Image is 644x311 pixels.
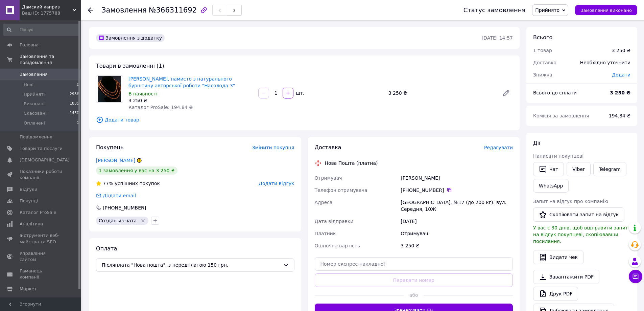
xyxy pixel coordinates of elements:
span: Повідомлення [20,134,52,140]
a: [PERSON_NAME], намисто з натурального бурштину авторської роботи "Насолода 3" [128,76,235,88]
span: Дата відправки [315,219,354,224]
button: Чат [533,162,564,176]
span: Післяплата "Нова пошта", з передплатою 150 грн. [102,261,281,269]
span: 77% [103,181,113,186]
span: або [404,292,424,298]
a: Завантажити PDF [533,270,599,284]
span: Доставка [315,144,341,151]
span: Відгуки [20,186,37,193]
svg: Видалити мітку [140,218,146,223]
div: 3 250 ₴ [128,97,253,104]
div: 1 замовлення у вас на 3 250 ₴ [96,166,177,175]
time: [DATE] 14:57 [482,35,513,41]
div: [GEOGRAPHIC_DATA], №17 (до 200 кг): вул. Середня, 10Ж [399,196,514,215]
span: Гаманець компанії [20,268,63,280]
span: Каталог ProSale [20,209,56,216]
span: Всього [533,34,552,41]
span: 2986 [70,91,79,97]
div: Повернутися назад [88,7,93,14]
span: Замовлення виконано [580,8,632,13]
div: Додати email [95,192,137,199]
span: Товари в замовленні (1) [96,63,164,69]
span: Змінити покупця [252,145,294,150]
div: Ваш ID: 1775788 [22,10,81,16]
span: Скасовані [24,110,47,116]
span: Комісія за замовлення [533,113,589,118]
span: Оплачені [24,120,45,126]
span: Показники роботи компанії [20,169,63,181]
span: 194.84 ₴ [609,113,630,118]
div: 3 250 ₴ [612,47,630,54]
span: Нові [24,82,33,88]
span: У вас є 30 днів, щоб відправити запит на відгук покупцеві, скопіювавши посилання. [533,225,628,244]
div: [PHONE_NUMBER] [102,204,147,211]
span: 1835 [70,101,79,107]
button: Чат з покупцем [629,270,642,283]
span: Отримувач [315,175,342,181]
span: 1450 [70,110,79,116]
span: Адреса [315,200,333,205]
span: Создан из чата [99,218,137,223]
span: Редагувати [484,145,513,150]
span: Дії [533,140,540,146]
span: Аналітика [20,221,43,227]
b: 3 250 ₴ [610,90,630,95]
div: Необхідно уточнити [576,55,635,70]
a: [PERSON_NAME] [96,158,135,163]
div: [PERSON_NAME] [399,172,514,184]
span: Платник [315,231,336,236]
span: Дамский каприз [22,4,73,10]
span: [DEMOGRAPHIC_DATA] [20,157,70,163]
div: шт. [294,90,305,96]
a: Telegram [593,162,626,176]
div: 3 250 ₴ [386,88,497,98]
span: Товари та послуги [20,146,63,152]
span: Виконані [24,101,45,107]
span: Каталог ProSale: 194.84 ₴ [128,105,193,110]
span: Прийнято [535,7,559,13]
input: Пошук [3,24,80,36]
span: Замовлення та повідомлення [20,53,81,66]
span: Запит на відгук про компанію [533,199,608,204]
a: WhatsApp [533,179,569,193]
span: Написати покупцеві [533,153,583,159]
span: Додати товар [96,116,513,124]
span: Інструменти веб-майстра та SEO [20,232,63,245]
span: Оціночна вартість [315,243,360,248]
span: Доставка [533,60,556,65]
button: Скопіювати запит на відгук [533,207,624,222]
span: 1 [77,120,79,126]
span: Додати відгук [259,181,294,186]
span: Додати [612,72,630,77]
div: Статус замовлення [463,7,526,14]
span: Маркет [20,286,37,292]
div: Нова Пошта (платна) [323,160,380,166]
span: В наявності [128,91,158,96]
span: Прийняті [24,91,45,97]
span: Управління сайтом [20,250,63,263]
img: Кольє, намисто з натурального бурштину авторської роботи "Насолода 3" [98,76,121,102]
div: 3 250 ₴ [399,240,514,252]
span: Покупець [96,144,124,151]
span: Покупці [20,198,38,204]
div: [DATE] [399,215,514,227]
span: 1 товар [533,48,552,53]
div: успішних покупок [96,180,160,187]
div: Отримувач [399,227,514,240]
a: Редагувати [499,86,513,100]
a: Друк PDF [533,287,578,301]
span: Головна [20,42,39,48]
input: Номер експрес-накладної [315,257,513,271]
div: Додати email [102,192,137,199]
div: [PHONE_NUMBER] [401,187,513,194]
span: Замовлення [101,6,147,14]
span: 0 [77,82,79,88]
span: №366311692 [149,6,197,14]
button: Замовлення виконано [575,5,637,15]
span: Телефон отримувача [315,187,367,193]
a: Viber [567,162,590,176]
button: Видати чек [533,250,583,264]
span: Всього до сплати [533,90,577,95]
span: Оплата [96,245,117,252]
span: Знижка [533,72,552,77]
